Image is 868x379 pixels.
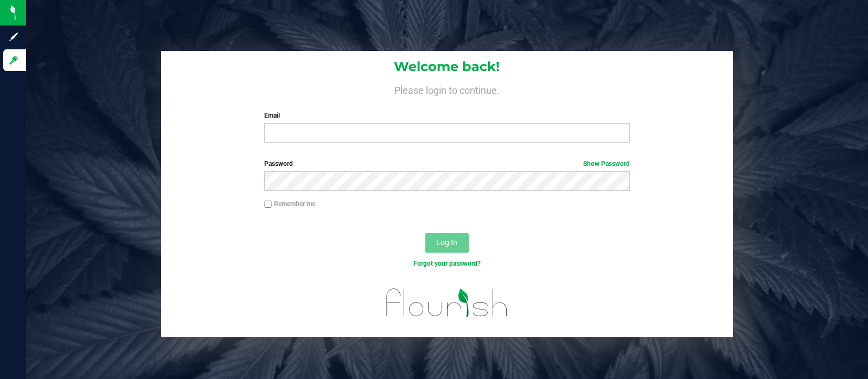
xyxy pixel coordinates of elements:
[8,31,19,42] inline-svg: Sign up
[8,55,19,66] inline-svg: Log in
[264,199,315,209] label: Remember me
[436,238,457,247] span: Log In
[264,160,293,168] span: Password
[161,60,733,74] h1: Welcome back!
[583,160,630,168] a: Show Password
[413,260,481,267] a: Forgot your password?
[425,233,469,253] button: Log In
[264,111,629,120] label: Email
[161,82,733,95] h4: Please login to continue.
[264,201,272,208] input: Remember me
[375,280,519,326] img: flourish_logo.svg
